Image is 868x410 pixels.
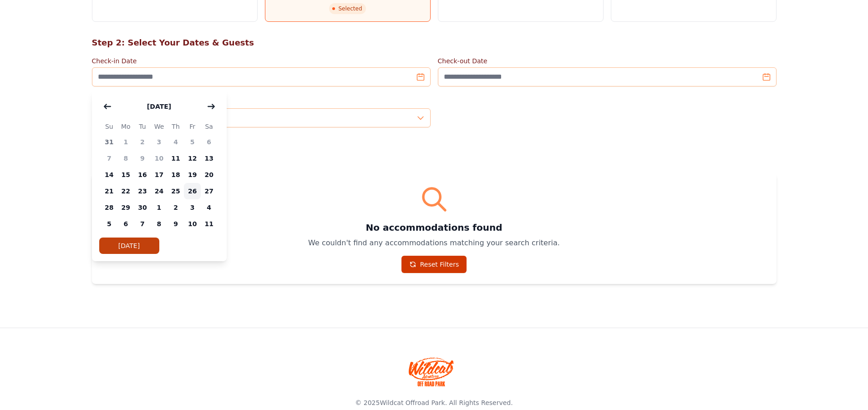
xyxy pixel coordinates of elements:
span: 1 [151,199,168,216]
span: 16 [134,167,151,183]
p: We couldn't find any accommodations matching your search criteria. [103,238,766,248]
span: 12 [184,150,201,167]
span: 1 [117,134,134,150]
label: Number of Guests [92,97,431,106]
span: 3 [151,134,168,150]
span: 11 [168,150,184,167]
span: 7 [134,216,151,232]
button: [DATE] [99,238,159,254]
span: 2 [134,134,151,150]
span: 15 [117,167,134,183]
span: Su [101,121,118,132]
span: 5 [101,216,118,232]
span: 8 [117,150,134,167]
span: 14 [101,167,118,183]
span: Th [168,121,184,132]
img: Wildcat Offroad park [409,357,454,386]
span: 21 [101,183,118,199]
span: Selected [329,3,365,14]
span: 3 [184,199,201,216]
span: 9 [168,216,184,232]
span: 27 [201,183,218,199]
span: 29 [117,199,134,216]
span: Fr [184,121,201,132]
span: 10 [151,150,168,167]
span: 2 [168,199,184,216]
span: 13 [201,150,218,167]
h3: No accommodations found [103,221,766,234]
span: 20 [201,167,218,183]
label: Check-in Date [92,56,431,66]
span: 17 [151,167,168,183]
span: 9 [134,150,151,167]
span: 24 [151,183,168,199]
span: 30 [134,199,151,216]
span: 28 [101,199,118,216]
span: 26 [184,183,201,199]
h2: Step 2: Select Your Dates & Guests [92,36,777,49]
span: 25 [168,183,184,199]
label: Check-out Date [438,56,777,66]
span: 6 [117,216,134,232]
span: 10 [184,216,201,232]
span: 18 [168,167,184,183]
span: 22 [117,183,134,199]
span: 4 [168,134,184,150]
span: Mo [117,121,134,132]
span: 23 [134,183,151,199]
span: 19 [184,167,201,183]
span: 11 [201,216,218,232]
span: 6 [201,134,218,150]
a: Wildcat Offroad Park [380,399,445,406]
span: Tu [134,121,151,132]
span: 7 [101,150,118,167]
span: 5 [184,134,201,150]
span: We [151,121,168,132]
span: Sa [201,121,218,132]
span: 4 [201,199,218,216]
span: 8 [151,216,168,232]
a: Reset Filters [401,256,467,273]
span: © 2025 . All Rights Reserved. [355,399,513,406]
span: 31 [101,134,118,150]
button: [DATE] [138,97,180,116]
